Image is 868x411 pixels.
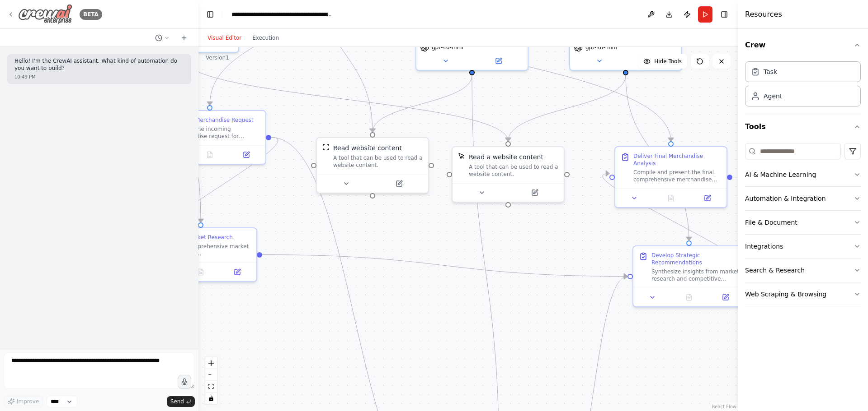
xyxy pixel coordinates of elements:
[652,193,690,203] button: No output available
[205,357,217,404] div: React Flow controls
[130,133,280,259] g: Edge from e6c5a2e3-588b-41c9-91a3-59e05975aef6 to 46e44988-b3c1-4aac-8850-3156deb9ded5
[764,67,777,76] div: Task
[17,398,39,405] span: Improve
[710,292,741,303] button: Open in side panel
[178,375,191,388] button: Click to speak your automation idea
[373,178,425,189] button: Open in side panel
[170,398,184,405] span: Send
[469,152,543,162] div: Read a website content
[182,267,220,277] button: No output available
[670,292,708,303] button: No output available
[368,75,476,132] g: Edge from 21e2909e-9252-40f4-81aa-5830bda2add0 to e67c1263-33f5-4277-9972-29385883589a
[633,169,721,183] div: Compile and present the final comprehensive merchandise analysis for {product_category} and {spec...
[473,55,524,66] button: Open in side panel
[231,10,333,19] nav: breadcrumb
[333,154,423,169] div: A tool that can be used to read a website content.
[764,92,782,101] div: Agent
[654,58,682,65] span: Hide Tools
[621,75,693,240] g: Edge from ef4de298-d677-43bb-9caa-e3eb8f828e92 to a6608136-ec83-43eb-a55e-fc1aead3c7f4
[172,125,260,140] div: Analyze the incoming merchandise request for {product_category} and {specific_request}. Break dow...
[144,227,257,282] div: Conduct Market ResearchPerform comprehensive market research for {product_category} based on the ...
[231,149,262,160] button: Open in side panel
[745,163,861,186] button: AI & Machine Learning
[600,169,759,281] g: Edge from a6608136-ec83-43eb-a55e-fc1aead3c7f4 to 8c79bb7f-2e81-4cfe-8c48-284a3ad927bc
[204,8,217,21] button: Hide left sidebar
[172,116,254,124] div: Analyze Merchandise Request
[614,146,727,208] div: Deliver Final Merchandise AnalysisCompile and present the final comprehensive merchandise analysi...
[167,396,195,407] button: Send
[191,149,229,160] button: No output available
[745,114,861,139] button: Tools
[569,2,682,71] div: gpt-4o-mini
[712,404,736,409] a: React Flow attribution
[14,58,184,72] p: Hello! I'm the CrewAI assistant. What kind of automation do you want to build?
[745,9,782,20] h4: Resources
[205,393,217,404] button: toggle interactivity
[316,137,429,194] div: ScrapeWebsiteToolRead website contentA tool that can be used to read a website content.
[458,152,465,160] img: ScrapeElementFromWebsiteTool
[745,32,861,58] button: Crew
[205,381,217,393] button: fit view
[178,57,513,141] g: Edge from 9b0f0e00-a905-4577-8fa6-3a7aedf7b526 to 22626c2e-ff39-4dc1-b3d4-59489f40a413
[638,54,687,69] button: Hide Tools
[247,32,284,43] button: Execution
[745,211,861,234] button: File & Document
[632,245,745,307] div: Develop Strategic RecommendationsSynthesize insights from market research and competitive analysi...
[585,44,617,51] span: gpt-4o-mini
[469,163,558,178] div: A tool that can be used to read a website content.
[222,267,253,277] button: Open in side panel
[745,282,861,306] button: Web Scraping & Browsing
[80,9,102,20] div: BETA
[745,235,861,258] button: Integrations
[333,143,402,152] div: Read website content
[178,57,205,222] g: Edge from 9b0f0e00-a905-4577-8fa6-3a7aedf7b526 to 46e44988-b3c1-4aac-8850-3156deb9ded5
[4,396,43,407] button: Improve
[14,74,184,80] div: 10:49 PM
[718,8,731,21] button: Hide right sidebar
[745,139,861,314] div: Tools
[206,54,229,61] div: Version 1
[205,369,217,381] button: zoom out
[151,32,173,43] button: Switch to previous chat
[432,44,463,51] span: gpt-4o-mini
[745,187,861,210] button: Automation & Integration
[177,32,191,43] button: Start a new chat
[452,146,565,203] div: ScrapeElementFromWebsiteToolRead a website contentA tool that can be used to read a website content.
[627,55,678,66] button: Open in side panel
[322,143,330,151] img: ScrapeWebsiteTool
[692,193,723,203] button: Open in side panel
[163,243,251,257] div: Perform comprehensive market research for {product_category} based on the coordinator's analysis....
[18,4,72,24] img: Logo
[651,268,739,282] div: Synthesize insights from market research and competitive analysis to develop comprehensive strate...
[153,110,266,165] div: Analyze Merchandise RequestAnalyze the incoming merchandise request for {product_category} and {s...
[745,58,861,114] div: Crew
[745,259,861,282] button: Search & Research
[202,32,247,43] button: Visual Editor
[633,152,721,167] div: Deliver Final Merchandise Analysis
[504,75,630,141] g: Edge from ef4de298-d677-43bb-9caa-e3eb8f828e92 to 22626c2e-ff39-4dc1-b3d4-59489f40a413
[509,187,560,198] button: Open in side panel
[651,252,739,266] div: Develop Strategic Recommendations
[262,250,627,281] g: Edge from 46e44988-b3c1-4aac-8850-3156deb9ded5 to a6608136-ec83-43eb-a55e-fc1aead3c7f4
[205,357,217,369] button: zoom in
